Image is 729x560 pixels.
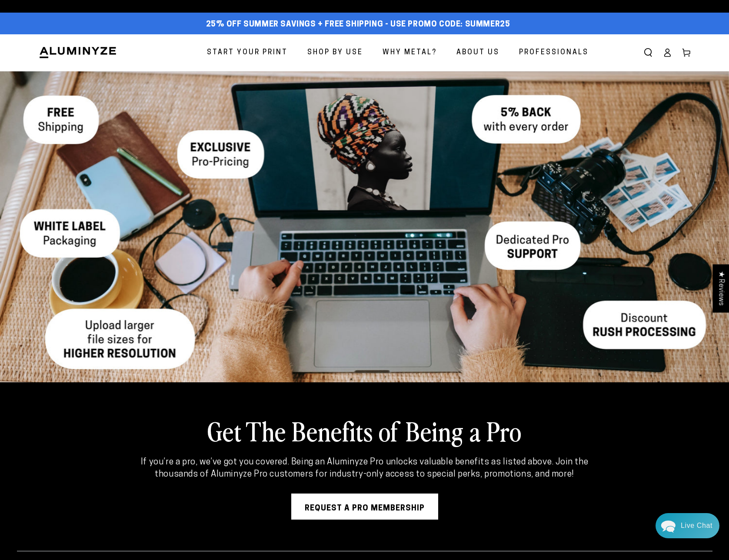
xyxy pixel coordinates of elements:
[383,46,437,59] span: Why Metal?
[376,41,443,64] a: Why Metal?
[519,46,589,59] span: Professionals
[450,41,506,64] a: About Us
[200,41,294,64] a: Start Your Print
[712,264,729,312] div: Click to open Judge.me floating reviews tab
[456,46,499,59] span: About Us
[291,494,438,520] a: Request A Pro Membership
[681,513,712,538] div: Contact Us Directly
[207,46,288,59] span: Start Your Print
[639,43,658,62] summary: Search our site
[124,456,605,480] p: If you’re a pro, we’ve got you covered. Being an Aluminyze Pro unlocks valuable benefits as liste...
[307,46,363,59] span: Shop By Use
[82,414,647,447] h2: Get The Benefits of Being a Pro
[513,41,595,64] a: Professionals
[656,513,719,538] div: Chat widget toggle
[206,20,510,30] span: 25% off Summer Savings + Free Shipping - Use Promo Code: SUMMER25
[301,41,369,64] a: Shop By Use
[39,46,117,59] img: Aluminyze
